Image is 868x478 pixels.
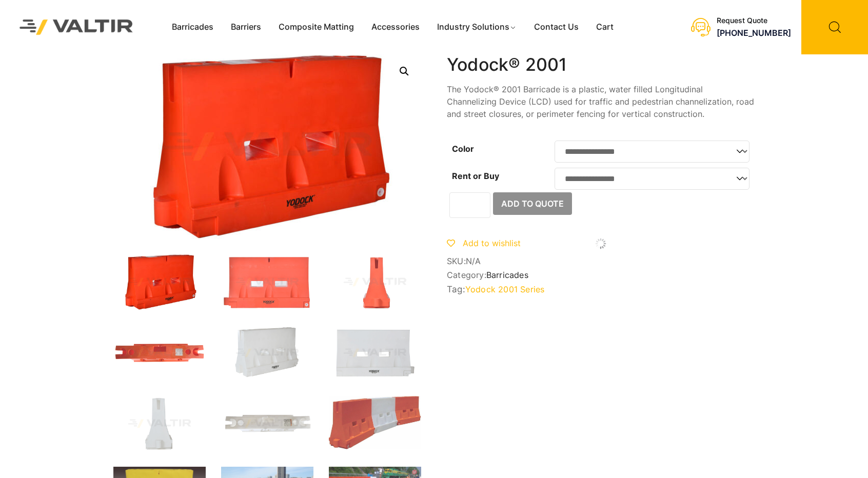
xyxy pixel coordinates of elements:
[113,254,206,310] img: 2001_Org_3Q-1.jpg
[717,28,791,38] a: [PHONE_NUMBER]
[452,144,474,154] label: Color
[221,396,313,451] img: 2001_Nat_Top.jpg
[525,19,587,35] a: Contact Us
[447,256,755,266] span: SKU:
[329,325,421,381] img: 2001_Nat_Front.jpg
[493,192,572,215] button: Add to Quote
[486,270,528,280] a: Barricades
[447,284,755,294] span: Tag:
[163,19,222,35] a: Barricades
[717,16,791,25] div: Request Quote
[221,254,313,310] img: 2001_Org_Front.jpg
[428,19,525,35] a: Industry Solutions
[466,256,481,266] span: N/A
[363,19,428,35] a: Accessories
[447,270,755,280] span: Category:
[8,8,145,47] img: Valtir Rentals
[329,254,421,310] img: 2001_Org_Side.jpg
[113,325,206,381] img: 2001_Org_Top.jpg
[270,19,363,35] a: Composite Matting
[465,284,545,294] a: Yodock 2001 Series
[329,396,421,450] img: yodock-2001-barrier-7.jpg
[221,325,313,381] img: 2001_Nat_3Q-1.jpg
[447,54,755,75] h1: Yodock® 2001
[113,396,206,451] img: 2001_Nat_Side.jpg
[222,19,270,35] a: Barriers
[447,83,755,120] p: The Yodock® 2001 Barricade is a plastic, water filled Longitudinal Channelizing Device (LCD) used...
[452,171,499,181] label: Rent or Buy
[449,192,490,218] input: Product quantity
[587,19,622,35] a: Cart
